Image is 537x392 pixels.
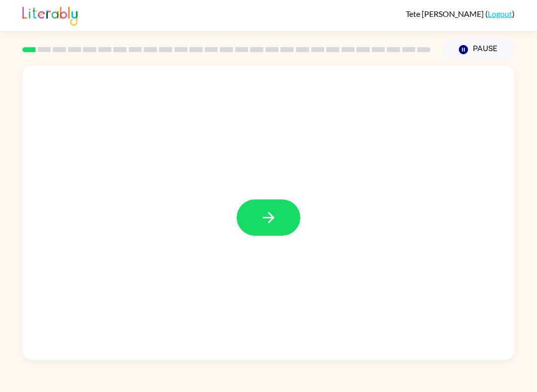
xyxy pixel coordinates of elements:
img: Literably [22,4,78,26]
video: Your browser must support playing .mp4 files to use Literably. Please try using another browser. [403,249,503,348]
span: Tete [PERSON_NAME] [406,9,485,18]
a: Logout [488,9,512,18]
div: ( ) [406,9,515,18]
button: Pause [443,38,515,61]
